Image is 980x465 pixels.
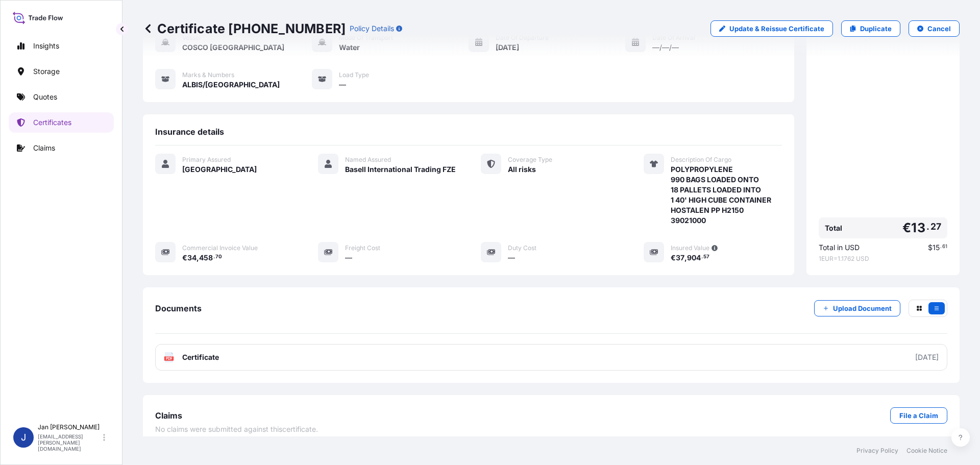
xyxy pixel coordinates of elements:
[508,253,515,263] span: —
[915,352,939,362] div: [DATE]
[345,164,456,175] span: Basell International Trading FZE
[182,254,187,261] span: €
[926,224,929,230] span: .
[684,254,687,261] span: ,
[508,156,552,164] span: Coverage Type
[33,143,55,153] p: Claims
[710,20,833,37] a: Update & Reissue Certificate
[33,117,71,128] p: Certificates
[155,424,318,434] span: No claims were submitted against this certificate .
[933,244,940,251] span: 15
[33,66,60,77] p: Storage
[155,127,224,137] span: Insurance details
[909,20,960,37] button: Cancel
[930,224,941,230] span: 27
[182,164,257,175] span: [GEOGRAPHIC_DATA]
[701,255,703,259] span: .
[927,23,951,34] p: Cancel
[182,156,231,164] span: Primary Assured
[856,447,898,455] a: Privacy Policy
[339,71,369,79] span: Load Type
[213,255,215,259] span: .
[33,41,59,51] p: Insights
[819,242,860,253] span: Total in USD
[899,410,938,421] p: File a Claim
[508,244,536,252] span: Duty Cost
[729,23,824,34] p: Update & Reissue Certificate
[833,303,892,313] p: Upload Document
[182,244,258,252] span: Commercial Invoice Value
[9,87,114,107] a: Quotes
[508,164,536,175] span: All risks
[199,254,213,261] span: 458
[143,20,346,37] p: Certificate [PHONE_NUMBER]
[155,410,182,421] span: Claims
[166,357,173,360] text: PDF
[345,156,391,164] span: Named Assured
[906,447,947,455] a: Cookie Notice
[9,138,114,158] a: Claims
[890,407,947,424] a: File a Claim
[187,254,197,261] span: 34
[703,255,709,259] span: 57
[671,164,771,226] span: POLYPROPYLENE 990 BAGS LOADED ONTO 18 PALLETS LOADED INTO 1 40' HIGH CUBE CONTAINER HOSTALEN PP H...
[182,352,219,362] span: Certificate
[9,61,114,82] a: Storage
[814,300,900,316] button: Upload Document
[345,253,352,263] span: —
[902,222,911,234] span: €
[671,244,709,252] span: Insured Value
[841,20,900,37] a: Duplicate
[155,344,947,371] a: PDFCertificate[DATE]
[676,254,684,261] span: 37
[182,80,280,90] span: ALBIS/[GEOGRAPHIC_DATA]
[215,255,222,259] span: 70
[911,222,925,234] span: 13
[38,433,101,452] p: [EMAIL_ADDRESS][PERSON_NAME][DOMAIN_NAME]
[33,92,57,102] p: Quotes
[350,23,394,34] p: Policy Details
[940,245,942,249] span: .
[38,423,101,431] p: Jan [PERSON_NAME]
[9,36,114,56] a: Insights
[860,23,892,34] p: Duplicate
[345,244,380,252] span: Freight Cost
[942,245,947,249] span: 61
[182,71,234,79] span: Marks & Numbers
[155,303,202,313] span: Documents
[197,254,199,261] span: ,
[687,254,701,261] span: 904
[671,254,676,261] span: €
[928,244,933,251] span: $
[9,112,114,133] a: Certificates
[671,156,731,164] span: Description Of Cargo
[339,80,346,90] span: —
[819,255,947,263] span: 1 EUR = 1.1762 USD
[21,432,26,443] span: J
[825,223,842,233] span: Total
